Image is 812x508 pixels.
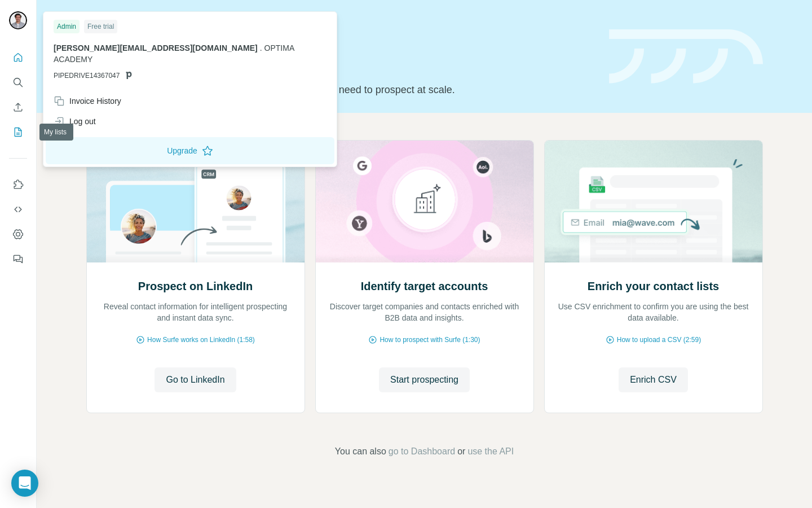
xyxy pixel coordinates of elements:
[84,20,117,33] div: Free trial
[9,122,27,142] button: My lists
[9,224,27,244] button: Dashboard
[54,116,96,127] div: Log out
[457,445,465,458] span: or
[9,174,27,195] button: Use Surfe on LinkedIn
[544,141,763,262] img: Enrich your contact lists
[54,71,120,81] span: PIPEDRIVE14367047
[98,301,293,323] p: Reveal contact information for intelligent prospecting and instant data sync.
[54,43,258,52] span: [PERSON_NAME][EMAIL_ADDRESS][DOMAIN_NAME]
[9,97,27,117] button: Enrich CSV
[86,21,595,32] div: Quick start
[379,367,470,392] button: Start prospecting
[260,43,262,52] span: .
[335,445,386,458] span: You can also
[9,11,27,29] img: Avatar
[609,29,763,84] img: banner
[315,141,534,262] img: Identify target accounts
[327,301,522,323] p: Discover target companies and contacts enriched with B2B data and insights.
[588,278,719,294] h2: Enrich your contact lists
[166,373,224,387] span: Go to LinkedIn
[54,95,121,107] div: Invoice History
[617,335,701,345] span: How to upload a CSV (2:59)
[86,82,595,98] p: Pick your starting point and we’ll provide everything you need to prospect at scale.
[54,20,80,33] div: Admin
[9,47,27,68] button: Quick start
[630,373,677,387] span: Enrich CSV
[9,249,27,269] button: Feedback
[556,301,751,323] p: Use CSV enrichment to confirm you are using the best data available.
[389,445,455,458] button: go to Dashboard
[9,199,27,220] button: Use Surfe API
[467,445,514,458] button: use the API
[379,335,480,345] span: How to prospect with Surfe (1:30)
[138,278,253,294] h2: Prospect on LinkedIn
[86,141,305,262] img: Prospect on LinkedIn
[86,52,595,75] h1: Let’s prospect together
[11,470,38,497] div: Open Intercom Messenger
[155,367,236,392] button: Go to LinkedIn
[147,335,255,345] span: How Surfe works on LinkedIn (1:58)
[390,373,458,387] span: Start prospecting
[361,278,488,294] h2: Identify target accounts
[619,367,688,392] button: Enrich CSV
[9,72,27,93] button: Search
[46,137,334,164] button: Upgrade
